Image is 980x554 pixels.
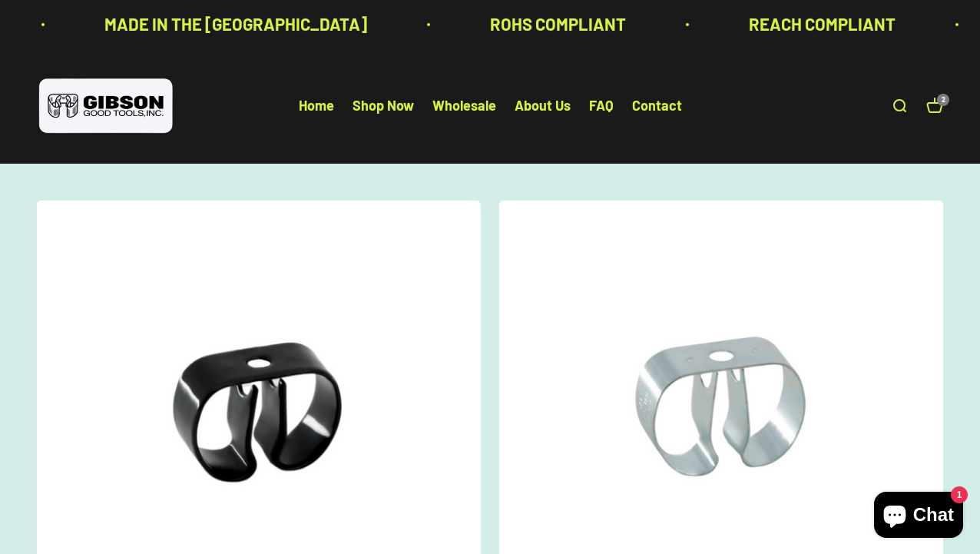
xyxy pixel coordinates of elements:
a: Home [299,98,334,114]
cart-count: 2 [937,94,949,106]
p: REACH COMPLIANT [748,11,895,38]
a: FAQ [589,98,614,114]
a: Shop Now [353,98,414,114]
inbox-online-store-chat: Shopify online store chat [869,492,968,542]
a: About Us [515,98,571,114]
p: MADE IN THE [GEOGRAPHIC_DATA] [104,11,366,38]
a: Contact [632,98,682,114]
a: Wholesale [432,98,496,114]
p: ROHS COMPLIANT [489,11,625,38]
